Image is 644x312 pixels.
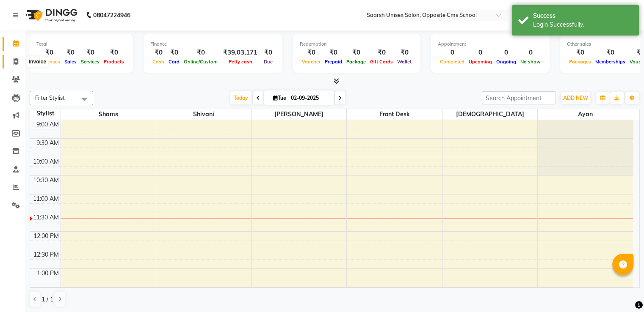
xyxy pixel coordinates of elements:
span: Wallet [395,59,414,65]
div: 0 [467,48,494,57]
div: ₹0 [102,48,126,57]
span: ADD NEW [563,95,588,101]
div: ₹0 [182,48,220,57]
input: 2025-09-02 [288,92,331,104]
div: ₹0 [368,48,395,57]
div: ₹0 [395,48,414,57]
span: Packages [567,59,593,65]
div: 11:00 AM [31,194,61,203]
div: 9:30 AM [35,139,61,148]
div: ₹0 [36,48,62,57]
span: Gift Cards [368,59,395,65]
span: Memberships [593,59,627,65]
div: Stylist [30,109,61,118]
div: Invoice [27,57,48,67]
span: Sales [62,59,79,65]
div: 9:00 AM [35,120,61,129]
div: Login Successfully. [533,20,633,29]
span: Voucher [300,59,323,65]
div: ₹0 [300,48,323,57]
div: ₹0 [593,48,627,57]
span: [DEMOGRAPHIC_DATA] [442,109,537,120]
div: 0 [438,48,467,57]
div: 12:00 PM [32,232,61,241]
div: ₹0 [344,48,368,57]
span: Cash [150,59,166,65]
span: [PERSON_NAME] [252,109,346,120]
span: 1 / 1 [41,295,53,304]
div: ₹0 [166,48,182,57]
b: 08047224946 [93,3,130,27]
button: ADD NEW [561,92,590,104]
div: ₹0 [79,48,102,57]
div: 12:30 PM [32,250,61,259]
div: Success [533,11,633,20]
div: 10:00 AM [31,157,61,166]
span: Petty cash [227,59,254,65]
div: 0 [494,48,518,57]
span: Tue [271,95,288,101]
span: Today [230,91,252,104]
span: Upcoming [467,59,494,65]
div: Redemption [300,41,414,48]
div: ₹0 [261,48,276,57]
div: ₹0 [150,48,166,57]
div: Total [36,41,126,48]
span: Ongoing [494,59,518,65]
span: Services [79,59,102,65]
span: Completed [438,59,467,65]
div: 1:00 PM [35,269,61,278]
div: Finance [150,41,276,48]
span: Online/Custom [182,59,220,65]
span: Products [102,59,126,65]
input: Search Appointment [482,91,556,104]
div: ₹0 [567,48,593,57]
div: 0 [518,48,543,57]
span: Shams [61,109,156,120]
span: Front Desk [347,109,442,120]
div: ₹0 [323,48,344,57]
span: Filter Stylist [35,94,65,101]
div: Appointment [438,41,543,48]
span: Shivani [156,109,251,120]
div: 10:30 AM [31,176,61,185]
div: ₹39,03,171 [220,48,261,57]
img: logo [22,3,80,27]
div: 1:30 PM [35,287,61,296]
div: ₹0 [62,48,79,57]
span: Package [344,59,368,65]
div: 11:30 AM [31,213,61,222]
span: Ayan [538,109,633,120]
span: Card [166,59,182,65]
span: Due [262,59,275,65]
span: No show [518,59,543,65]
span: Prepaid [323,59,344,65]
